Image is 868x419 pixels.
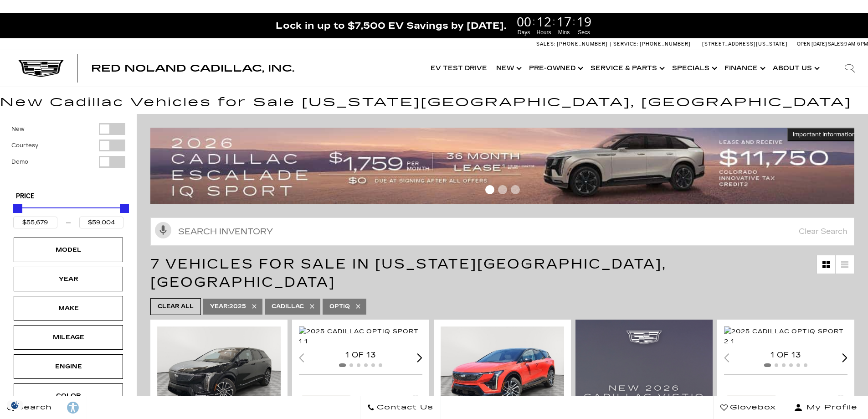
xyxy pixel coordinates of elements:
span: 9 AM-6 PM [844,41,868,47]
button: Compare Vehicle [299,395,354,407]
label: New [11,124,25,134]
span: : [553,15,555,28]
div: Year [46,274,91,284]
div: Next slide [842,353,847,362]
a: Specials [668,50,720,87]
span: 17 [555,15,573,28]
span: Year : [210,303,229,310]
div: 1 / 2 [724,326,849,347]
label: Courtesy [11,141,38,150]
a: Glovebox [713,396,783,419]
span: [PHONE_NUMBER] [557,41,608,47]
span: Go to slide 2 [498,185,507,194]
div: YearYear [14,267,123,291]
span: Hours [535,28,553,36]
div: 1 of 13 [724,350,847,360]
span: Mins [555,28,573,36]
a: Close [853,17,863,28]
div: Mileage [46,332,91,342]
span: Sales: [536,41,555,47]
a: Red Noland Cadillac, Inc. [91,64,294,73]
a: Contact Us [360,396,441,419]
a: Sales: [PHONE_NUMBER] [536,41,610,47]
h5: Price [16,192,121,201]
div: Make [46,303,91,313]
span: Clear All [158,301,194,312]
svg: Click to toggle on voice search [155,222,171,238]
a: About Us [768,50,822,87]
div: MileageMileage [14,325,123,350]
button: Save Vehicle [409,395,422,412]
span: Glovebox [728,401,776,414]
div: Model [46,245,91,255]
span: Important Information [793,131,856,138]
button: Save Vehicle [834,395,847,412]
div: EngineEngine [14,354,123,379]
span: 2025 [210,301,246,312]
div: Price [13,201,123,228]
span: Search [14,401,52,414]
div: 1 of 13 [299,350,422,360]
a: EV Test Drive [426,50,492,87]
span: Sales: [828,41,844,47]
div: Engine [46,362,91,372]
span: : [533,15,535,28]
img: Opt-Out Icon [5,400,26,410]
span: Go to slide 1 [485,185,494,194]
input: Search Inventory [150,217,854,246]
span: Contact Us [375,401,433,414]
span: : [573,15,575,28]
span: 7 Vehicles for Sale in [US_STATE][GEOGRAPHIC_DATA], [GEOGRAPHIC_DATA] [150,256,667,290]
a: Finance [720,50,768,87]
div: Next slide [417,353,422,362]
input: Maximum [79,217,123,228]
img: Cadillac Dark Logo with Cadillac White Text [18,60,64,77]
span: Red Noland Cadillac, Inc. [91,63,294,74]
span: 19 [575,15,593,28]
img: 2025 Cadillac OPTIQ Sport 2 1 [724,326,849,347]
span: 12 [535,15,553,28]
span: My Profile [803,401,858,414]
button: Important Information [787,128,861,141]
span: Go to slide 3 [511,185,520,194]
img: 2025 Cadillac OPTIQ Sport 1 1 [299,326,424,347]
input: Minimum [13,217,57,228]
span: Lock in up to $7,500 EV Savings by [DATE]. [276,20,506,31]
span: OPTIQ [329,301,350,312]
span: Days [515,28,533,36]
section: Click to Open Cookie Consent Modal [5,400,26,410]
a: Pre-Owned [524,50,586,87]
span: [PHONE_NUMBER] [640,41,691,47]
div: 1 / 2 [299,326,424,347]
div: Maximum Price [120,204,129,213]
img: 2509-September-FOM-Escalade-IQ-Lease9 [150,128,861,204]
span: Service: [613,41,638,47]
label: Demo [11,157,28,166]
div: MakeMake [14,296,123,321]
span: Secs [575,28,593,36]
a: [STREET_ADDRESS][US_STATE] [702,41,788,47]
div: ModelModel [14,238,123,262]
div: Minimum Price [13,204,22,213]
span: Cadillac [272,301,304,312]
span: Open [DATE] [797,41,827,47]
div: Color [46,391,91,401]
button: Open user profile menu [783,396,868,419]
a: Service: [PHONE_NUMBER] [610,41,693,47]
div: ColorColor [14,383,123,408]
a: New [492,50,524,87]
a: Service & Parts [586,50,668,87]
button: Compare Vehicle [724,395,779,407]
span: 00 [515,15,533,28]
div: Filter by Vehicle Type [11,123,125,184]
